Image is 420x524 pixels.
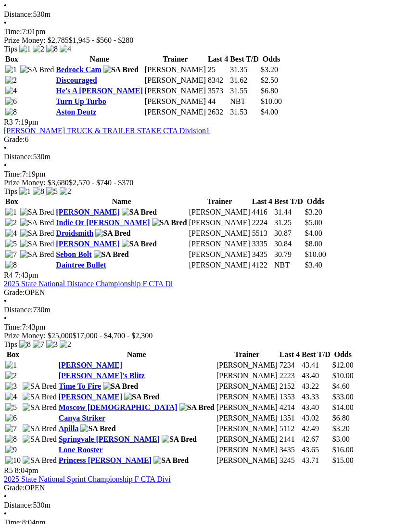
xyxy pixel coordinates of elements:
[332,371,354,380] span: $10.00
[59,393,122,401] a: [PERSON_NAME]
[153,456,189,465] img: SA Bred
[216,456,278,465] td: [PERSON_NAME]
[60,187,71,196] img: 2
[4,118,13,126] span: R3
[4,127,210,135] a: [PERSON_NAME] TRUCK & TRAILER STAKE CTA Division1
[229,65,259,75] td: 31.35
[279,360,300,370] td: 7234
[216,435,278,444] td: [PERSON_NAME]
[332,382,350,390] span: $4.60
[20,250,54,259] img: SA Bred
[33,45,44,53] img: 2
[261,97,282,105] span: $10.00
[5,108,17,116] img: 8
[5,87,17,95] img: 4
[332,446,354,454] span: $16.00
[59,435,160,443] a: Springvale [PERSON_NAME]
[59,371,145,380] a: [PERSON_NAME]'s Blitz
[46,187,58,196] img: 5
[216,360,278,370] td: [PERSON_NAME]
[103,382,138,391] img: SA Bred
[261,108,278,116] span: $4.00
[144,65,206,75] td: [PERSON_NAME]
[4,323,22,331] span: Time:
[60,340,71,349] img: 2
[23,456,57,465] img: SA Bred
[4,314,7,322] span: •
[23,382,57,391] img: SA Bred
[5,97,17,106] img: 6
[56,65,101,74] a: Bedrock Cam
[305,197,327,206] th: Odds
[261,76,278,84] span: $2.50
[216,371,278,381] td: [PERSON_NAME]
[274,197,304,206] th: Best T/D
[229,107,259,117] td: 31.53
[5,414,17,422] img: 6
[305,240,322,248] span: $8.00
[4,271,13,279] span: R4
[252,229,273,238] td: 5513
[252,218,273,228] td: 2224
[5,208,17,217] img: 1
[216,382,278,391] td: [PERSON_NAME]
[301,456,331,465] td: 43.71
[189,260,251,270] td: [PERSON_NAME]
[4,492,7,500] span: •
[301,424,331,434] td: 42.49
[33,340,44,349] img: 7
[144,86,206,96] td: [PERSON_NAME]
[19,340,31,349] img: 8
[55,54,143,64] th: Name
[189,197,251,206] th: Trainer
[261,87,278,95] span: $6.80
[229,86,259,96] td: 31.55
[5,250,17,259] img: 7
[274,229,304,238] td: 30.87
[46,340,58,349] img: 3
[229,76,259,85] td: 31.62
[5,261,17,269] img: 8
[15,118,38,126] span: 7:19pm
[4,153,33,161] span: Distance:
[59,456,152,464] a: Princess [PERSON_NAME]
[73,332,153,340] span: $17,000 - $4,700 - $2,300
[59,382,101,390] a: Time To Fire
[5,456,21,465] img: 10
[122,240,157,248] img: SA Bred
[279,392,300,402] td: 1353
[69,179,134,187] span: $2,570 - $740 - $370
[4,187,17,195] span: Tips
[7,350,20,358] span: Box
[124,393,159,401] img: SA Bred
[5,393,17,401] img: 4
[5,371,17,380] img: 2
[301,403,331,412] td: 43.40
[15,271,38,279] span: 7:43pm
[207,97,229,106] td: 44
[4,27,22,36] span: Time:
[207,76,229,85] td: 8342
[23,424,57,433] img: SA Bred
[305,250,326,258] span: $10.00
[332,456,354,464] span: $15.00
[55,197,187,206] th: Name
[301,360,331,370] td: 43.41
[4,288,25,296] span: Grade:
[4,510,7,518] span: •
[279,413,300,423] td: 1351
[4,153,416,161] div: 530m
[4,36,416,45] div: Prize Money: $2,785
[5,435,17,444] img: 8
[4,484,25,492] span: Grade:
[4,161,7,169] span: •
[305,261,322,269] span: $3.40
[332,424,350,433] span: $3.20
[189,250,251,259] td: [PERSON_NAME]
[4,306,416,314] div: 730m
[274,218,304,228] td: 31.25
[144,107,206,117] td: [PERSON_NAME]
[5,218,17,227] img: 2
[279,382,300,391] td: 2152
[207,107,229,117] td: 2632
